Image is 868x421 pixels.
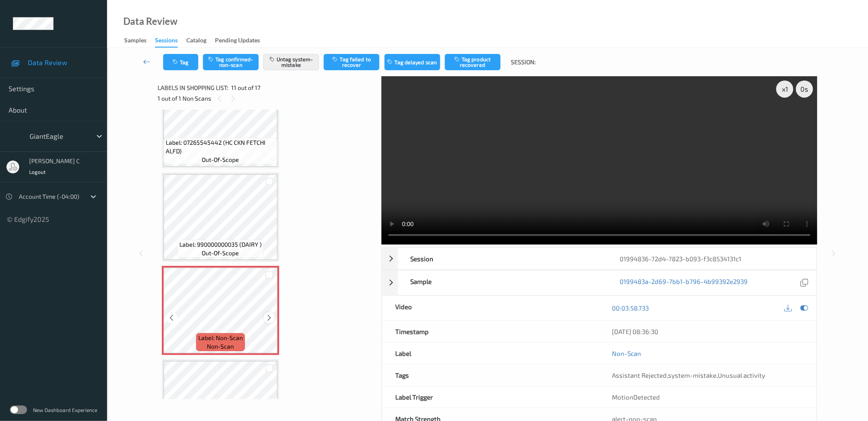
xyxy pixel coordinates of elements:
[163,54,198,70] button: Tag
[124,36,146,47] div: Samples
[718,371,766,379] span: Unusual activity
[612,327,804,336] div: [DATE] 08:36:30
[198,334,243,342] span: Label: Non-Scan
[202,155,239,164] span: out-of-scope
[207,342,234,351] span: non-scan
[612,371,667,379] span: Assistant Rejected
[398,271,607,295] div: Sample
[179,240,262,249] span: Label: 990000000035 (DAIRY )
[612,371,766,379] span: , ,
[202,249,239,257] span: out-of-scope
[607,248,817,269] div: 01994836-72d4-7823-b093-f3c8534131c1
[158,93,376,104] div: 1 out of 1 Non Scans
[600,386,817,408] div: MotionDetected
[445,54,501,70] button: Tag product recovered
[166,138,275,155] span: Label: 07265545442 (HC CKN FETCHI ALFD)
[382,296,600,320] div: Video
[382,248,817,270] div: Session01994836-72d4-7823-b093-f3c8534131c1
[123,17,177,26] div: Data Review
[668,371,717,379] span: system-mistake
[612,304,649,312] a: 00:03:58.733
[620,277,748,289] a: 0199483a-2d69-7bb1-b796-4b99392e2939
[186,36,206,47] div: Catalog
[155,36,178,48] div: Sessions
[511,58,536,66] span: Session:
[158,84,228,92] span: Labels in shopping list:
[398,248,607,269] div: Session
[124,35,155,47] a: Samples
[796,81,813,98] div: 0 s
[385,54,440,70] button: Tag delayed scan
[612,349,641,358] a: Non-Scan
[382,343,600,364] div: Label
[263,54,319,70] button: Untag system-mistake
[215,36,260,47] div: Pending Updates
[231,84,260,92] span: 11 out of 17
[215,35,268,47] a: Pending Updates
[324,54,379,70] button: Tag failed to recover
[203,54,259,70] button: Tag confirmed-non-scan
[382,270,817,296] div: Sample0199483a-2d69-7bb1-b796-4b99392e2939
[776,81,793,98] div: x 1
[155,35,186,48] a: Sessions
[186,35,215,47] a: Catalog
[382,364,600,386] div: Tags
[382,386,600,408] div: Label Trigger
[382,321,600,342] div: Timestamp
